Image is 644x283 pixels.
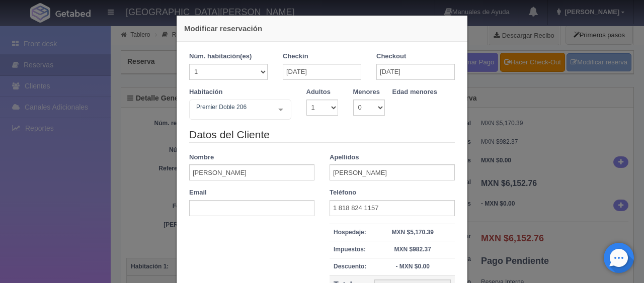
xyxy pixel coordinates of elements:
[306,87,331,97] label: Adultos
[283,52,308,61] label: Checkin
[194,102,271,112] span: Premier Doble 206
[283,64,361,80] input: DD-MM-AAAA
[330,241,370,258] th: Impuestos:
[376,52,406,61] label: Checkout
[392,87,438,97] label: Edad menores
[330,258,370,275] th: Descuento:
[184,23,460,34] h4: Modificar reservación
[189,52,252,61] label: Núm. habitación(es)
[189,153,214,162] label: Nombre
[194,102,200,118] input: Seleccionar hab.
[353,87,380,97] label: Menores
[330,188,356,198] label: Teléfono
[189,87,222,97] label: Habitación
[330,224,370,241] th: Hospedaje:
[189,127,455,143] legend: Datos del Cliente
[330,153,359,162] label: Apellidos
[189,188,207,198] label: Email
[395,263,429,270] strong: - MXN $0.00
[376,64,455,80] input: DD-MM-AAAA
[394,246,431,253] strong: MXN $982.37
[391,229,433,236] strong: MXN $5,170.39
